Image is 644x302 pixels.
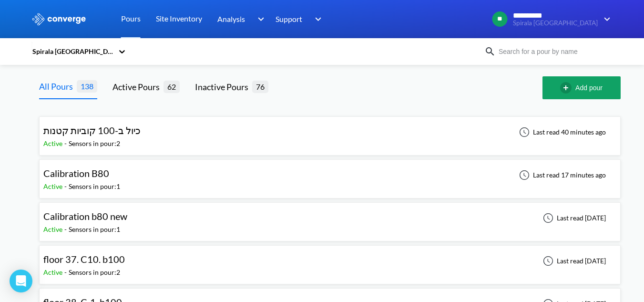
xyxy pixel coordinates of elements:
[69,181,120,192] div: Sensors in pour: 1
[10,270,32,292] div: Open Intercom Messenger
[69,267,120,278] div: Sensors in pour: 2
[217,13,245,25] span: Analysis
[39,256,621,264] a: floor 37. C10. b100Active-Sensors in pour:2Last read [DATE]
[39,170,621,178] a: Calibration B80Active-Sensors in pour:1Last read 17 minutes ago
[43,167,109,179] span: Calibration B80
[64,268,69,276] span: -
[39,213,621,221] a: Calibration b80 newActive-Sensors in pour:1Last read [DATE]
[252,81,268,93] span: 76
[164,81,180,93] span: 62
[560,82,575,94] img: add-circle-outline.svg
[43,210,127,222] span: Calibration b80 new
[598,13,613,25] img: downArrow.svg
[484,46,496,57] img: icon-search.svg
[43,125,141,136] span: כיול ב-100 קוביות קטנות
[112,80,164,94] div: Active Pours
[309,13,324,25] img: downArrow.svg
[64,225,69,233] span: -
[43,139,64,147] span: Active
[39,80,77,93] div: All Pours
[43,182,64,190] span: Active
[514,169,609,181] div: Last read 17 minutes ago
[39,127,621,135] a: כיול ב-100 קוביות קטנותActive-Sensors in pour:2Last read 40 minutes ago
[542,76,621,99] button: Add pour
[69,224,120,235] div: Sensors in pour: 1
[64,182,69,190] span: -
[64,139,69,147] span: -
[276,13,302,25] span: Support
[31,46,113,57] div: Spirala [GEOGRAPHIC_DATA]
[251,13,266,25] img: downArrow.svg
[43,268,64,276] span: Active
[513,20,598,27] span: Spirala [GEOGRAPHIC_DATA]
[538,255,609,267] div: Last read [DATE]
[538,212,609,224] div: Last read [DATE]
[77,80,97,92] span: 138
[31,13,87,25] img: logo_ewhite.svg
[195,80,252,94] div: Inactive Pours
[496,46,611,57] input: Search for a pour by name
[69,138,120,149] div: Sensors in pour: 2
[43,225,64,233] span: Active
[43,253,125,265] span: floor 37. C10. b100
[514,126,609,138] div: Last read 40 minutes ago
